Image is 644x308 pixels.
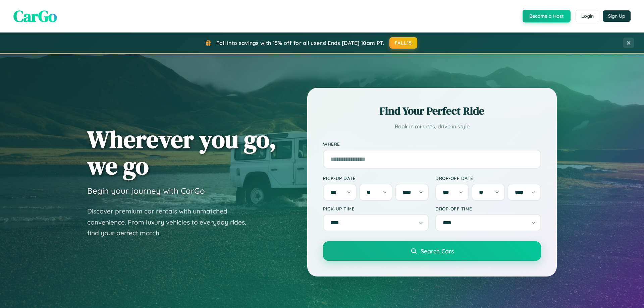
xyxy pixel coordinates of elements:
h1: Wherever you go, we go [87,126,276,179]
label: Pick-up Date [323,175,429,181]
label: Drop-off Time [435,206,541,211]
h2: Find Your Perfect Ride [323,104,541,118]
button: Sign Up [603,10,631,22]
span: Fall into savings with 15% off for all users! Ends [DATE] 10am PT. [216,40,384,46]
p: Discover premium car rentals with unmatched convenience. From luxury vehicles to everyday rides, ... [87,206,255,239]
button: Login [576,10,599,22]
p: Book in minutes, drive in style [323,122,541,131]
button: Search Cars [323,241,541,261]
h3: Begin your journey with CarGo [87,186,205,196]
label: Pick-up Time [323,206,429,211]
span: CarGo [13,5,57,27]
button: FALL15 [389,37,418,49]
label: Drop-off Date [435,175,541,181]
button: Become a Host [523,10,571,22]
span: Search Cars [421,247,454,255]
label: Where [323,141,541,147]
